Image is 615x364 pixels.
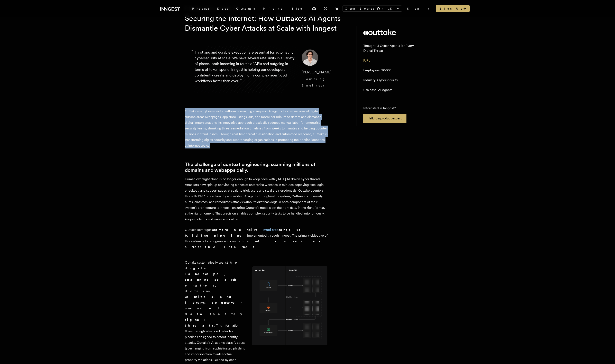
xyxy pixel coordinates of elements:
[363,78,398,83] p: Cybersecurity
[287,5,307,12] a: Blog
[321,5,330,12] a: X
[363,68,380,72] span: Employees:
[382,7,395,11] span: 4.3 K
[363,114,406,123] a: Talk to a product expert
[363,106,406,111] p: Interested in Inngest?
[302,77,325,87] span: Founding Engineer
[213,5,232,12] a: Docs
[363,58,371,62] a: [URL]
[363,88,377,92] span: Use case:
[302,49,318,66] img: Image of Diego Escobedo
[363,43,424,53] p: Thoughtful Cyber Agents for Every Digital Threat
[191,50,193,53] span: “
[252,266,328,348] img: Diagram A.png
[185,228,305,237] strong: comprehensive context-building pipeline
[363,68,391,73] p: 20-100
[332,5,341,12] a: Bluesky
[185,13,342,33] h1: Securing the Internet: How Outtake's AI Agents Dismantle Cyber Attacks at Scale with Inngest
[185,108,328,148] p: Outtake is a cybersecurity platform leveraging always-on AI agents to scan millions of digital su...
[407,7,431,11] a: Sign In
[185,227,328,250] p: Outtake leverages a implemented through Inngest. The primary objective of this system is to recog...
[195,49,295,89] p: Throttling and durable execution are essential for automating cybersecurity at scale. We have sev...
[263,228,279,232] a: multi-step
[436,5,470,12] a: Sign Up
[232,5,259,12] a: Customers
[345,7,375,11] span: Open Source
[363,88,392,92] p: AI Agents
[185,162,328,173] a: The challenge of context engineering: scanning millions of domains and webapps daily.
[302,70,331,74] span: [PERSON_NAME]
[240,78,242,83] span: ”
[185,239,321,249] strong: harmful impersonations across the Internet
[363,78,376,82] span: Industry:
[185,176,328,222] p: Human oversight alone is no longer enough to keep pace with [DATE] AI-driven cyber threats. Attac...
[188,5,213,12] div: Product
[363,29,396,35] img: Outtake's logo
[310,5,319,12] a: Discord
[259,5,287,12] a: Pricing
